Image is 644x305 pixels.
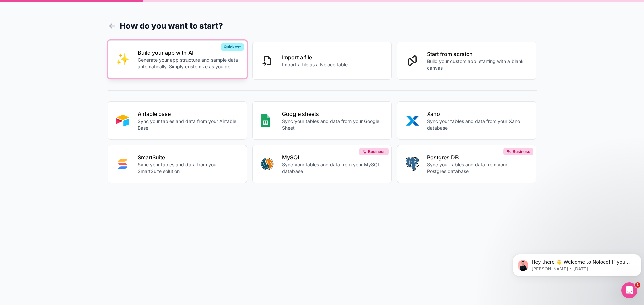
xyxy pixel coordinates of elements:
[138,57,239,70] p: Generate your app structure and sample data automatically. Simply customize as you go.
[252,101,392,140] button: GOOGLE_SHEETSGoogle sheetsSync your tables and data from your Google Sheet
[427,50,528,58] p: Start from scratch
[282,118,383,131] p: Sync your tables and data from your Google Sheet
[397,145,537,183] button: POSTGRESPostgres DBSync your tables and data from your Postgres databaseBusiness
[282,61,348,68] p: Import a file as a Noloco table
[261,157,274,171] img: MYSQL
[108,145,247,183] button: SMART_SUITESmartSuiteSync your tables and data from your SmartSuite solution
[510,240,644,287] iframe: Intercom notifications message
[513,149,530,154] span: Business
[138,153,239,161] p: SmartSuite
[261,114,270,127] img: GOOGLE_SHEETS
[397,42,537,80] button: Start from scratchBuild your custom app, starting with a blank canvas
[108,40,247,78] button: INTERNAL_WITH_AIBuild your app with AIGenerate your app structure and sample data automatically. ...
[252,42,392,80] button: Import a fileImport a file as a Noloco table
[427,153,528,161] p: Postgres DB
[368,149,386,154] span: Business
[427,110,528,118] p: Xano
[621,282,637,298] iframe: Intercom live chat
[397,101,537,140] button: XANOXanoSync your tables and data from your Xano database
[406,114,419,127] img: XANO
[138,49,239,57] p: Build your app with AI
[282,161,383,175] p: Sync your tables and data from your MySQL database
[427,58,528,71] p: Build your custom app, starting with a blank canvas
[138,118,239,131] p: Sync your tables and data from your Airtable Base
[116,157,129,171] img: SMART_SUITE
[116,53,129,66] img: INTERNAL_WITH_AI
[282,110,383,118] p: Google sheets
[116,114,129,127] img: AIRTABLE
[108,20,537,32] h1: How do you want to start?
[282,53,348,61] p: Import a file
[108,101,247,140] button: AIRTABLEAirtable baseSync your tables and data from your Airtable Base
[406,157,419,171] img: POSTGRES
[138,110,239,118] p: Airtable base
[221,43,244,51] div: Quickest
[427,118,528,131] p: Sync your tables and data from your Xano database
[138,161,239,175] p: Sync your tables and data from your SmartSuite solution
[427,161,528,175] p: Sync your tables and data from your Postgres database
[282,153,383,161] p: MySQL
[252,145,392,183] button: MYSQLMySQLSync your tables and data from your MySQL databaseBusiness
[635,282,640,288] span: 1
